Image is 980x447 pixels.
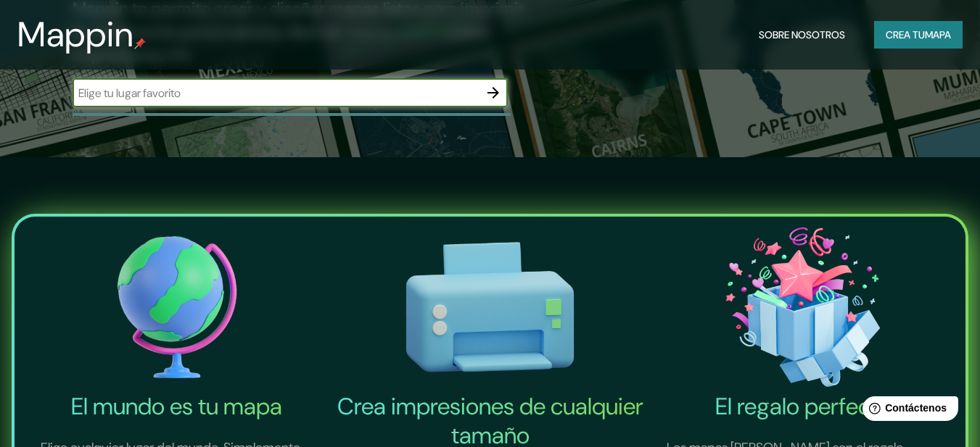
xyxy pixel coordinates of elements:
img: pin de mapeo [134,38,146,49]
font: mapa [925,28,951,41]
font: Sobre nosotros [759,28,845,41]
button: Crea tumapa [874,21,963,49]
input: Elige tu lugar favorito [73,85,479,101]
font: Crea tu [886,28,925,41]
img: El icono del regalo perfecto [649,222,957,392]
font: Mappin [17,12,134,57]
font: El mundo es tu mapa [71,391,282,422]
img: El mundo es tu icono de mapa [23,222,331,392]
iframe: Lanzador de widgets de ayuda [851,390,964,431]
img: Crea impresiones de cualquier tamaño-icono [337,222,644,392]
font: El regalo perfecto [715,391,892,422]
button: Sobre nosotros [753,21,851,49]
